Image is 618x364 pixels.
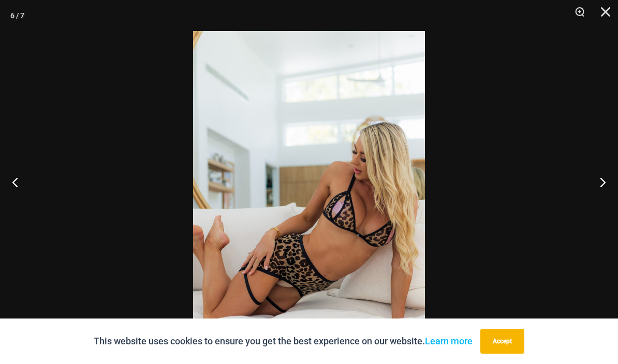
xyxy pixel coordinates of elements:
[10,8,24,23] div: 6 / 7
[425,336,473,346] a: Learn more
[579,156,618,208] button: Next
[480,329,524,354] button: Accept
[94,333,473,349] p: This website uses cookies to ensure you get the best experience on our website.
